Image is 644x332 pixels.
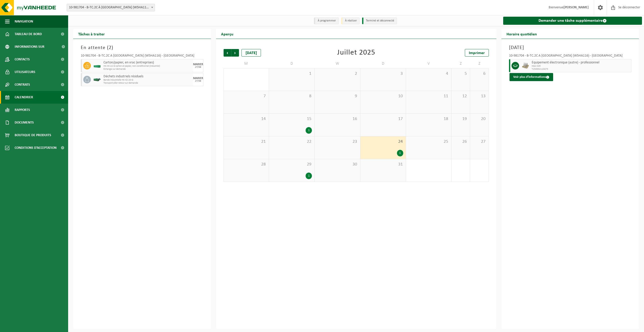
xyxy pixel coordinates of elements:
[193,63,203,66] div: MARIER
[272,71,312,77] span: 1
[317,139,358,145] span: 23
[224,59,269,68] td: M
[103,61,192,65] span: Carton/papier, en vrac (entreprises)
[513,75,546,79] font: Voir plus d’informations
[226,93,266,99] span: 7
[272,93,312,99] span: 8
[109,45,112,50] span: 2
[81,54,203,59] div: 10-981704 - B-TC.2C À [GEOGRAPHIC_DATA] (W5HA116) - [GEOGRAPHIC_DATA]
[195,80,201,82] div: 27/08
[93,64,101,68] img: HK-XC-20-GN-00
[473,93,486,99] span: 13
[15,40,58,53] span: Informations sur l’entreprise
[224,49,231,57] span: Précédent
[93,78,101,82] img: HK-XZ-20-GN-01
[78,32,105,36] font: Tâches à traiter
[522,62,529,69] img: LP-PA-00000-WDN-11
[363,139,403,145] span: 24
[470,59,489,68] td: Z
[454,71,467,77] span: 5
[226,162,266,167] span: 28
[81,44,203,52] h3: )
[103,65,192,68] span: HK-XK-22-G carton et papier, non conditionnel (industriel)
[314,17,339,24] li: À programmer
[473,139,486,145] span: 27
[317,162,358,167] span: 30
[532,65,630,68] span: KGA Colli
[306,173,312,179] div: 1
[15,116,34,129] span: Documents
[193,77,203,80] div: MARIER
[15,78,30,91] span: Contrats
[397,150,403,156] div: 1
[509,73,553,81] button: Voir plus d’informations
[469,51,485,55] span: Imprimer
[406,59,452,68] td: V
[103,82,192,85] span: Transport aller-retour sur demande
[362,17,397,24] li: Terminé et déconnecté
[465,49,489,57] a: Imprimer
[532,61,630,65] span: Équipement électronique (autre) - professionnel
[103,68,192,71] span: Échange sur demande
[67,4,155,11] span: 10-981704 - B-TC.2C AT CHARLEROI (W5HA116) - MARCINELLE
[501,29,542,39] h2: Horaire quotidien
[532,68,630,71] span: T250002110473
[272,116,312,122] span: 15
[473,116,486,122] span: 20
[341,17,360,24] li: À réaliser
[563,6,589,9] strong: [PERSON_NAME]
[15,66,35,78] span: Utilisateurs
[409,116,449,122] span: 18
[15,28,42,40] span: Tableau de bord
[269,59,315,68] td: D
[360,59,406,68] td: D
[15,129,51,141] span: Boutique de produits
[81,45,112,50] font: En attente (
[272,162,312,167] span: 29
[226,139,266,145] span: 21
[409,93,449,99] span: 11
[363,116,403,122] span: 17
[454,93,467,99] span: 12
[272,139,312,145] span: 22
[503,17,642,25] a: Demander une tâche supplémentaire
[539,19,603,23] font: Demander une tâche supplémentaire
[306,127,312,134] div: 1
[317,71,358,77] span: 2
[317,116,358,122] span: 16
[103,79,192,82] span: Bande industrielle HK-XZ-20-G
[409,71,449,77] span: 4
[509,54,632,59] div: 10-981704 - B-TC.2C À [GEOGRAPHIC_DATA] (W5HA116) - [GEOGRAPHIC_DATA]
[195,66,201,68] div: 27/08
[67,4,155,11] span: 10-981704 - B-TC.2C AT CHARLEROI (W5HA116) - MARCINELLE
[454,139,467,145] span: 26
[509,44,632,52] h3: [DATE]
[473,71,486,77] span: 6
[216,29,238,39] h2: Aperçu
[15,15,33,28] span: Navigation
[103,75,192,79] span: Déchets industriels résiduels
[409,139,449,145] span: 25
[15,91,33,104] span: Calendrier
[317,93,358,99] span: 9
[363,162,403,167] span: 31
[231,49,239,57] span: Prochain
[549,6,589,9] font: Bienvenue
[241,49,261,57] div: [DATE]
[363,71,403,77] span: 3
[451,59,470,68] td: Z
[454,116,467,122] span: 19
[337,49,375,57] div: Juillet 2025
[15,104,30,116] span: Rapports
[15,53,30,66] span: Contacts
[363,93,403,99] span: 10
[315,59,360,68] td: W
[15,141,57,154] span: Conditions d’acceptation
[226,116,266,122] span: 14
